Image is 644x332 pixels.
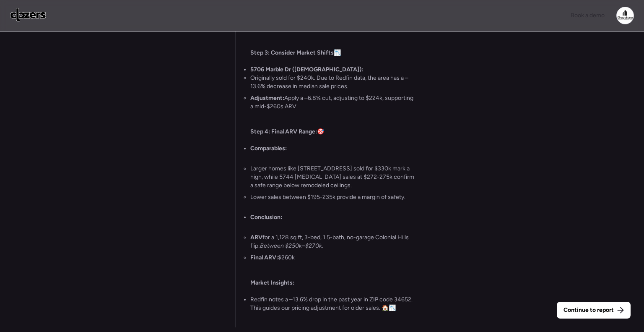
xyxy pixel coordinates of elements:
strong: 5706 Marble Dr ([DEMOGRAPHIC_DATA]): [250,66,363,73]
strong: Comparables: [250,145,287,152]
p: 📉 [250,49,417,57]
strong: Step 3: Consider Market Shifts [250,49,334,56]
li: Redfin notes a –13.6% drop in the past year in ZIP code 34652. This guides our pricing adjustment... [250,295,417,312]
strong: ARV [250,234,262,241]
strong: Market Insights: [250,279,294,286]
span: Book a demo [571,12,605,19]
li: Originally sold for $240k. Due to Redfin data, the area has a –13.6% decrease in median sale prices. [250,74,417,91]
li: Apply a –6.8% cut, adjusting to $224k, supporting a mid-$260s ARV. [250,94,417,111]
strong: Step 4: Final ARV Range: [250,128,317,135]
li: $260k [250,254,295,262]
em: Between $250k–$270k. [260,242,323,249]
img: Logo [10,8,46,21]
p: 🎯 [250,128,417,136]
li: for a 1,128 sq ft, 3-bed, 1.5-bath, no-garage Colonial Hills flip: [250,233,417,250]
li: Larger homes like [STREET_ADDRESS] sold for $330k mark a high, while 5744 [MEDICAL_DATA] sales at... [250,165,417,190]
strong: Conclusion: [250,214,282,221]
li: Lower sales between $195-235k provide a margin of safety. [250,193,405,201]
span: Continue to report [563,306,614,314]
strong: Adjustment: [250,94,284,102]
strong: Final ARV: [250,254,278,261]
